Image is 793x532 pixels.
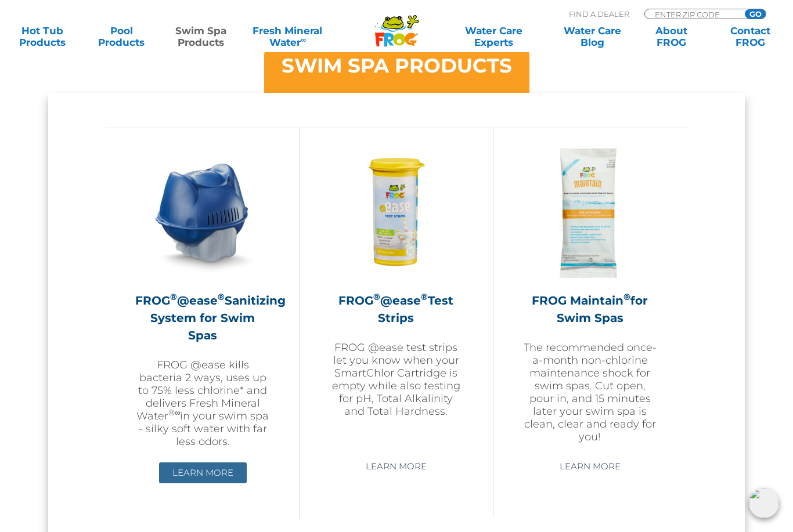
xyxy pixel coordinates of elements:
[168,408,181,417] sup: ®∞
[522,146,658,447] a: FROG Maintain®for Swim SpasThe recommended once-a-month non-chlorine maintenance shock for swim s...
[135,146,270,280] img: ss-@ease-hero-300x300.png
[522,341,658,443] p: The recommended once-a-month non-chlorine maintenance shock for swim spas. Cut open, pour in, and...
[249,25,326,48] a: Fresh MineralWater∞
[373,291,380,302] sup: ®
[329,292,463,327] h2: FROG @ease Test Strips
[329,146,463,280] img: FROG-@ease-TS-Bottle-300x300.png
[720,25,781,48] a: ContactFROG
[170,25,232,48] a: Swim SpaProducts
[91,25,152,48] a: PoolProducts
[546,456,634,477] a: Learn More
[170,291,177,302] sup: ®
[569,9,629,19] p: Find A Dealer
[135,359,270,448] p: FROG @ease kills bacteria 2 ways, uses up to 75% less chlorine* and delivers Fresh Mineral Water ...
[329,146,463,447] a: FROG®@ease®Test StripsFROG @ease test strips let you know when your SmartChlor Cartridge is empty...
[623,291,630,302] sup: ®
[135,146,270,448] a: FROG®@ease®Sanitizing System for Swim SpasFROG @ease kills bacteria 2 ways, uses up to 75% less c...
[641,25,702,48] a: AboutFROG
[301,35,306,44] sup: ∞
[561,25,623,48] a: Water CareBlog
[749,488,779,518] img: openIcon
[135,292,270,344] h2: FROG @ease Sanitizing System for Swim Spas
[654,9,732,19] input: Zip Code Form
[329,341,463,418] p: FROG @ease test strips let you know when your SmartChlor Cartridge is empty while also testing fo...
[522,146,657,280] img: ss-maintain-hero-300x300.png
[282,56,512,75] h3: SWIM SPA PRODUCTS
[522,292,658,327] h2: FROG Maintain for Swim Spas
[12,25,73,48] a: Hot TubProducts
[444,25,543,48] a: Water CareExperts
[421,291,428,302] sup: ®
[352,456,440,477] a: Learn More
[218,291,225,302] sup: ®
[159,462,247,483] a: Learn More
[745,9,766,19] input: GO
